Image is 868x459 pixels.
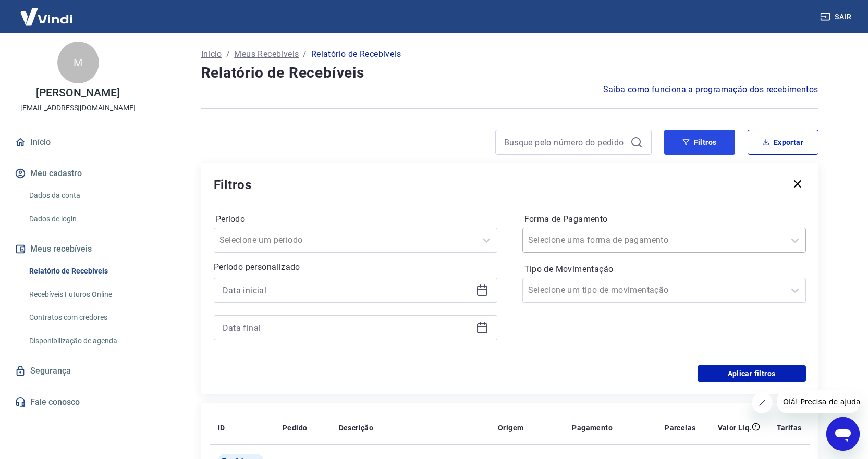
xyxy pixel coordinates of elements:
input: Data final [223,320,472,336]
p: Pedido [283,423,307,433]
p: / [226,48,230,60]
a: Contratos com credores [25,307,143,328]
p: Relatório de Recebíveis [311,48,401,60]
iframe: Mensagem da empresa [777,390,860,413]
p: Descrição [339,423,374,433]
a: Meus Recebíveis [234,48,299,60]
span: Olá! Precisa de ajuda? [6,7,88,16]
p: [PERSON_NAME] [36,88,119,98]
button: Sair [818,7,855,27]
a: Segurança [13,359,143,382]
a: Saiba como funciona a programação dos recebimentos [603,83,818,96]
iframe: Fechar mensagem [752,392,773,413]
a: Relatório de Recebíveis [25,260,143,282]
p: Origem [498,423,523,433]
input: Busque pelo número do pedido [504,134,626,150]
a: Início [201,48,222,60]
p: Parcelas [665,423,695,433]
iframe: Botão para abrir a janela de mensagens [826,417,860,451]
button: Exportar [748,130,818,155]
a: Dados da conta [25,185,143,206]
p: [EMAIL_ADDRESS][DOMAIN_NAME] [20,103,136,114]
a: Disponibilização de agenda [25,330,143,352]
h4: Relatório de Recebíveis [201,63,818,83]
button: Aplicar filtros [698,365,806,382]
p: Pagamento [572,423,613,433]
label: Forma de Pagamento [524,213,804,226]
button: Filtros [664,130,735,155]
h5: Filtros [214,177,252,193]
button: Meu cadastro [13,162,143,185]
p: Período personalizado [214,261,497,274]
a: Recebíveis Futuros Online [25,284,143,305]
img: Vindi [13,1,80,32]
p: Valor Líq. [718,423,752,433]
input: Data inicial [223,282,472,298]
div: M [57,42,99,83]
label: Período [216,213,495,226]
label: Tipo de Movimentação [524,263,804,276]
p: Tarifas [777,423,802,433]
p: ID [218,423,225,433]
a: Início [13,131,143,154]
p: / [303,48,307,60]
button: Meus recebíveis [13,238,143,260]
a: Dados de login [25,208,143,230]
a: Fale conosco [13,391,143,414]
